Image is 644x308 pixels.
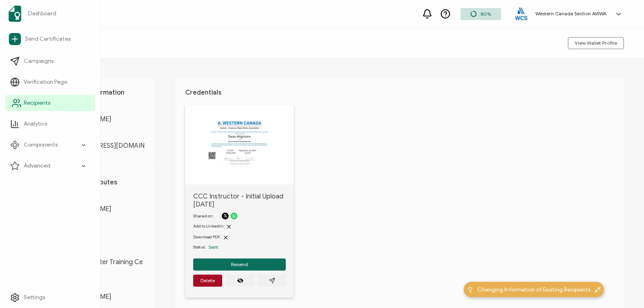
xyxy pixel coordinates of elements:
[481,11,491,17] span: 80%
[594,287,601,293] img: minimize-icon.svg
[60,258,145,274] span: Backflow Tester Training Center
[193,223,224,229] span: Add to LinkedIn:
[193,244,206,250] span: Status:
[24,294,45,302] span: Settings
[535,11,607,17] h5: Western Canada Section AWWA
[193,258,286,271] button: Resend
[24,162,50,170] span: Advanced
[60,89,145,97] h1: Personal Information
[193,192,286,209] span: CCC Instructor - Initial Upload [DATE]
[5,289,95,306] a: Settings
[200,278,215,283] span: Delete
[185,89,614,97] h1: Credentials
[231,262,248,267] span: Resend
[477,285,590,294] span: Changing Information of Existing Recipients
[5,53,95,69] a: Campaigns
[25,35,70,43] span: Send Certificates
[5,2,95,25] a: Dashboard
[60,232,145,240] span: Wigmore
[5,95,95,111] a: Recipients
[208,244,218,250] span: Sent
[24,120,47,128] span: Analytics
[575,41,617,45] span: View Wallet Profile
[60,205,145,213] span: [PERSON_NAME]
[269,277,275,284] ion-icon: paper plane outline
[60,131,145,138] span: E-MAIL:
[8,6,21,22] img: sertifier-logomark-colored.svg
[60,178,145,186] h1: Custom Attributes
[60,142,145,158] span: [EMAIL_ADDRESS][DOMAIN_NAME]
[60,115,145,123] span: [PERSON_NAME]
[568,37,624,49] button: View Wallet Profile
[28,10,56,18] span: Dashboard
[223,214,227,218] img: X Logo
[60,221,145,227] span: Last_Name
[24,99,50,107] span: Recipients
[60,293,145,301] span: [PERSON_NAME]
[60,282,145,289] span: City
[193,213,213,219] span: Shared on:
[60,194,145,201] span: First_Name
[193,234,221,240] span: Download PDF:
[24,78,67,86] span: Verification Page
[604,269,644,308] iframe: Chat Widget
[515,8,527,20] img: eb0530a7-dc53-4dd2-968c-61d1fd0a03d4.png
[60,248,145,254] span: Organization
[5,116,95,132] a: Analytics
[5,74,95,90] a: Verification Page
[60,105,145,111] span: FULL NAME:
[24,141,58,149] span: Components
[5,30,95,48] a: Send Certificates
[24,57,54,65] span: Campaigns
[237,277,244,284] ion-icon: eye off
[193,275,222,287] button: Delete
